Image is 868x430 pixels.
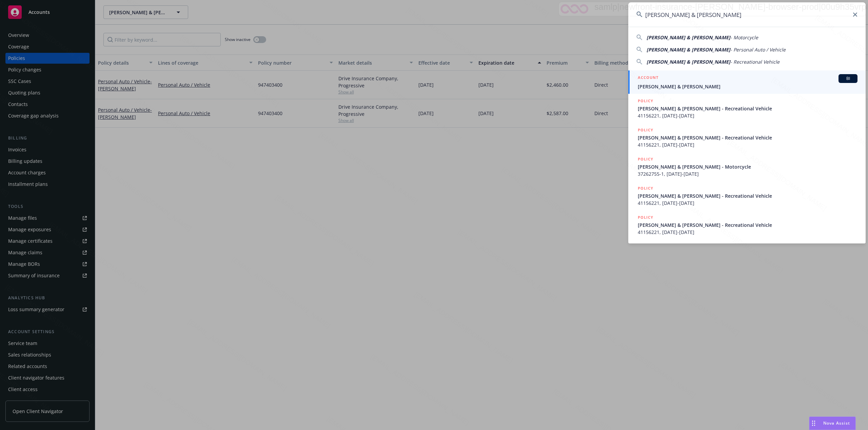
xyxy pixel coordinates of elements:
span: [PERSON_NAME] & [PERSON_NAME] [647,46,730,53]
h5: POLICY [638,185,653,192]
h5: POLICY [638,127,653,133]
span: [PERSON_NAME] & [PERSON_NAME] [638,83,857,90]
h5: POLICY [638,214,653,221]
span: 41156221, [DATE]-[DATE] [638,199,857,207]
span: BI [841,76,855,82]
a: ACCOUNTBI[PERSON_NAME] & [PERSON_NAME] [628,70,866,94]
span: - Recreational Vehicle [730,59,780,65]
span: 41156221, [DATE]-[DATE] [638,112,857,119]
a: POLICY[PERSON_NAME] & [PERSON_NAME] - Recreational Vehicle41156221, [DATE]-[DATE] [628,94,866,123]
h5: POLICY [638,156,653,163]
div: Drag to move [809,417,818,430]
span: - Personal Auto / Vehicle [730,46,786,53]
a: POLICY[PERSON_NAME] & [PERSON_NAME] - Recreational Vehicle41156221, [DATE]-[DATE] [628,210,866,239]
span: 41156221, [DATE]-[DATE] [638,229,857,236]
span: [PERSON_NAME] & [PERSON_NAME] - Recreational Vehicle [638,192,857,199]
span: [PERSON_NAME] & [PERSON_NAME] - Recreational Vehicle [638,221,857,229]
input: Search... [628,2,866,27]
button: Nova Assist [809,416,856,430]
span: [PERSON_NAME] & [PERSON_NAME] - Recreational Vehicle [638,134,857,141]
span: [PERSON_NAME] & [PERSON_NAME] - Motorcycle [638,163,857,170]
span: Nova Assist [823,420,850,426]
a: POLICY[PERSON_NAME] & [PERSON_NAME] - Motorcycle37262755-1, [DATE]-[DATE] [628,152,866,181]
span: 41156221, [DATE]-[DATE] [638,141,857,148]
span: [PERSON_NAME] & [PERSON_NAME] [647,34,730,41]
a: POLICY[PERSON_NAME] & [PERSON_NAME] - Recreational Vehicle41156221, [DATE]-[DATE] [628,181,866,210]
h5: POLICY [638,98,653,104]
span: - Motorcycle [730,34,758,41]
h5: ACCOUNT [638,74,658,82]
span: [PERSON_NAME] & [PERSON_NAME] - Recreational Vehicle [638,105,857,112]
a: POLICY[PERSON_NAME] & [PERSON_NAME] - Recreational Vehicle41156221, [DATE]-[DATE] [628,123,866,152]
span: [PERSON_NAME] & [PERSON_NAME] [647,59,730,65]
span: 37262755-1, [DATE]-[DATE] [638,170,857,177]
